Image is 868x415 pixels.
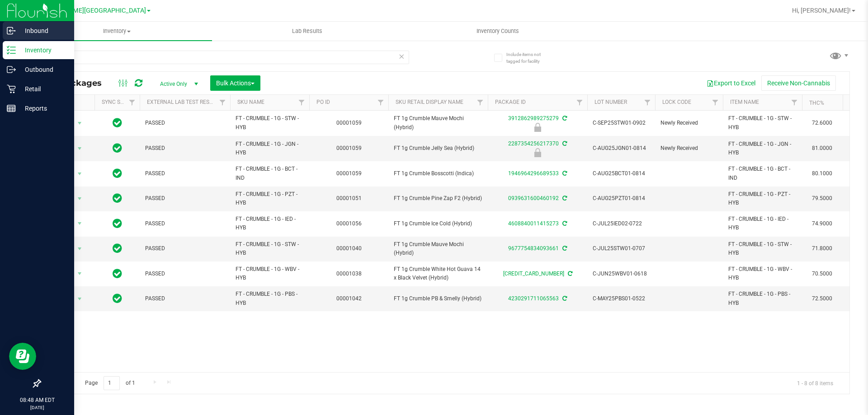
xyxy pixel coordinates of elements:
[464,27,531,35] span: Inventory Counts
[594,99,627,105] a: Lot Number
[77,376,142,390] span: Page of 1
[394,144,482,153] span: FT 1g Crumble Jelly Sea (Hybrid)
[508,295,559,302] a: 4230291711065563
[790,376,840,390] span: 1 - 8 of 8 items
[394,219,482,228] span: FT 1g Crumble Ice Cold (Hybrid)
[22,27,212,35] span: Inventory
[728,290,797,307] span: FT - CRUMBLE - 1G - PBS - HYB
[495,99,526,105] a: Package ID
[593,219,650,228] span: C-JUL25IED02-0722
[7,65,16,74] inline-svg: Outbound
[280,27,335,35] span: Lab Results
[566,270,572,277] span: Sync from Compliance System
[236,215,304,232] span: FT - CRUMBLE - 1G - IED - HYB
[508,220,559,227] a: 4608840011415273
[503,270,564,277] a: [CREDIT_CARD_NUMBER]
[47,78,111,88] span: All Packages
[508,140,559,147] a: 2287354256217370
[593,270,650,278] span: C-JUN25WBV01-0618
[7,104,16,113] inline-svg: Reports
[113,217,122,230] span: In Sync
[728,165,797,182] span: FT - CRUMBLE - 1G - BCT - IND
[728,240,797,257] span: FT - CRUMBLE - 1G - STW - HYB
[508,115,559,121] a: 3912862989275279
[145,144,225,153] span: PASSED
[16,25,70,36] p: Inbound
[394,114,482,131] span: FT 1g Crumble Mauve Mochi (Hybrid)
[561,115,567,121] span: Sync from Compliance System
[74,117,85,130] span: select
[16,64,70,75] p: Outbound
[145,244,225,253] span: PASSED
[7,26,16,35] inline-svg: Inbound
[787,95,802,110] a: Filter
[593,119,650,127] span: C-SEP25STW01-0902
[4,404,70,411] p: [DATE]
[728,265,797,282] span: FT - CRUMBLE - 1G - WBV - HYB
[113,242,122,255] span: In Sync
[336,220,362,227] a: 00001056
[236,240,304,257] span: FT - CRUMBLE - 1G - STW - HYB
[16,84,70,94] p: Retail
[104,376,120,390] input: 1
[212,22,402,41] a: Lab Results
[236,114,304,131] span: FT - CRUMBLE - 1G - STW - HYB
[728,140,797,157] span: FT - CRUMBLE - 1G - JGN - HYB
[593,194,650,203] span: C-AUG25PZT01-0814
[373,95,388,110] a: Filter
[561,195,567,201] span: Sync from Compliance System
[145,294,225,303] span: PASSED
[236,190,304,207] span: FT - CRUMBLE - 1G - PZT - HYB
[216,79,255,87] span: Bulk Actions
[336,245,362,252] a: 00001040
[74,168,85,180] span: select
[561,220,567,227] span: Sync from Compliance System
[394,294,482,303] span: FT 1g Crumble PB & Smelly (Hybrid)
[792,7,851,14] span: Hi, [PERSON_NAME]!
[394,194,482,203] span: FT 1g Crumble Pine Zap F2 (Hybrid)
[593,169,650,178] span: C-AUG25BCT01-0814
[237,99,264,105] a: SKU Name
[16,103,70,114] p: Reports
[113,292,122,305] span: In Sync
[125,95,140,110] a: Filter
[294,95,309,110] a: Filter
[701,75,761,91] button: Export to Excel
[22,22,212,41] a: Inventory
[593,144,650,153] span: C-AUG25JGN01-0814
[113,192,122,205] span: In Sync
[728,190,797,207] span: FT - CRUMBLE - 1G - PZT - HYB
[394,240,482,257] span: FT 1g Crumble Mauve Mochi (Hybrid)
[807,117,837,130] span: 72.6000
[473,95,488,110] a: Filter
[394,169,482,178] span: FT 1g Crumble Bosscotti (Indica)
[7,46,16,55] inline-svg: Inventory
[336,270,362,277] a: 00001038
[561,170,567,177] span: Sync from Compliance System
[316,99,330,105] a: PO ID
[561,295,567,302] span: Sync from Compliance System
[508,245,559,252] a: 9677754834093661
[74,267,85,280] span: select
[210,75,260,91] button: Bulk Actions
[9,343,36,370] iframe: Resource center
[145,194,225,203] span: PASSED
[215,95,230,110] a: Filter
[640,95,655,110] a: Filter
[74,242,85,255] span: select
[728,114,797,131] span: FT - CRUMBLE - 1G - STW - HYB
[396,99,463,105] a: Sku Retail Display Name
[807,292,837,305] span: 72.5000
[34,7,146,14] span: [PERSON_NAME][GEOGRAPHIC_DATA]
[561,140,567,147] span: Sync from Compliance System
[561,245,567,252] span: Sync from Compliance System
[16,45,70,56] p: Inventory
[236,290,304,307] span: FT - CRUMBLE - 1G - PBS - HYB
[572,95,587,110] a: Filter
[236,140,304,157] span: FT - CRUMBLE - 1G - JGN - HYB
[74,192,85,205] span: select
[336,145,362,151] a: 00001059
[807,142,837,155] span: 81.0000
[4,396,70,404] p: 08:48 AM EDT
[660,119,717,127] span: Newly Received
